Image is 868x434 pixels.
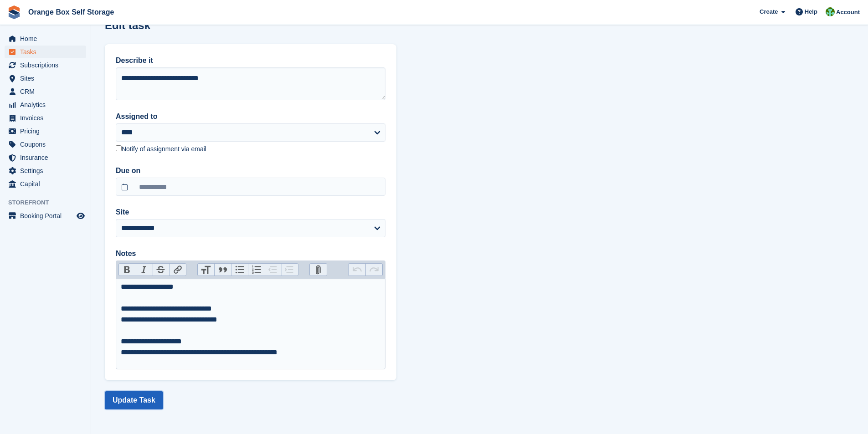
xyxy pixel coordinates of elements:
button: Quote [214,264,231,276]
a: menu [5,138,86,151]
a: menu [5,151,86,164]
span: Sites [20,72,75,85]
input: Notify of assignment via email [116,145,122,151]
label: Notify of assignment via email [116,145,206,153]
span: Subscriptions [20,59,75,71]
span: Booking Portal [20,209,75,222]
span: Settings [20,164,75,177]
button: Attach Files [310,264,327,276]
span: Pricing [20,125,75,138]
h1: Edit task [105,19,150,31]
button: Update Task [105,391,163,409]
a: menu [5,85,86,98]
span: Invoices [20,112,75,124]
span: Tasks [20,46,75,58]
button: Heading [198,264,215,276]
button: Bullets [231,264,248,276]
button: Increase Level [282,264,298,276]
label: Assigned to [116,111,385,122]
img: stora-icon-8386f47178a22dfd0bd8f6a31ec36ba5ce8667c1dd55bd0f319d3a0aa187defe.svg [7,5,21,19]
button: Numbers [248,264,265,276]
button: Italic [136,264,153,276]
a: menu [5,178,86,190]
a: menu [5,125,86,138]
label: Describe it [116,55,385,66]
span: Insurance [20,151,75,164]
label: Site [116,207,385,218]
button: Bold [119,264,136,276]
button: Redo [365,264,382,276]
span: Account [836,8,860,17]
button: Decrease Level [265,264,282,276]
a: menu [5,46,86,58]
a: Orange Box Self Storage [25,5,118,20]
label: Due on [116,165,385,176]
button: Strikethrough [153,264,169,276]
a: menu [5,59,86,71]
img: Binder Bhardwaj [826,7,835,16]
button: Link [169,264,186,276]
button: Undo [349,264,365,276]
a: menu [5,32,86,45]
a: Preview store [75,210,86,221]
label: Notes [116,248,385,259]
span: Capital [20,178,75,190]
span: Help [805,7,817,16]
span: Storefront [8,198,91,207]
a: menu [5,112,86,124]
span: Analytics [20,98,75,111]
a: menu [5,209,86,222]
span: Create [760,7,778,16]
a: menu [5,98,86,111]
a: menu [5,72,86,85]
a: menu [5,164,86,177]
span: Home [20,32,75,45]
span: Coupons [20,138,75,151]
span: CRM [20,85,75,98]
